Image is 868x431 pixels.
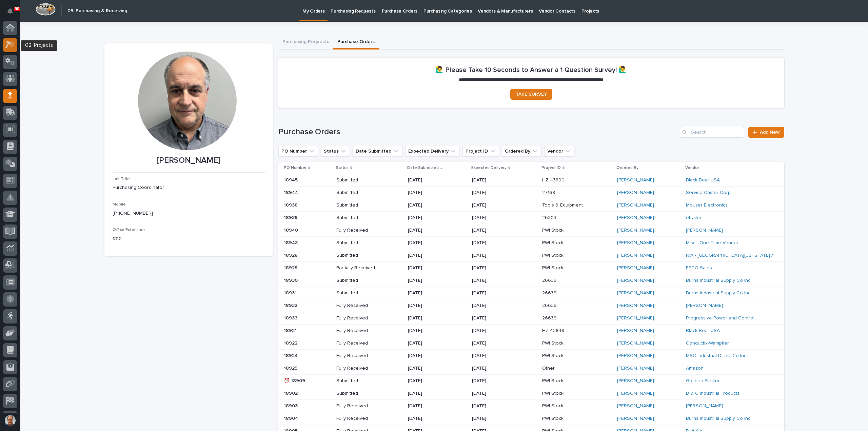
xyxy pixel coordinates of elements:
[472,416,520,422] p: [DATE]
[336,265,385,271] p: Partially Received
[284,377,307,384] p: ⏰ 18909
[472,278,520,283] p: [DATE]
[278,362,784,375] tr: 1892518925 Fully Received[DATE][DATE]OtherOther [PERSON_NAME] Amazon
[472,177,520,183] p: [DATE]
[686,391,739,396] a: B & C Industrial Products
[542,239,565,246] p: PWI Stock
[408,353,456,359] p: [DATE]
[278,127,677,137] h1: Purchase Orders
[278,274,784,287] tr: 1893018930 Submitted[DATE][DATE]2663926639 [PERSON_NAME] Burns Industrial Supply Co Inc
[3,413,17,428] button: users-avatar
[686,253,781,258] a: NIA - [GEOGRAPHIC_DATA][US_STATE] Axle
[113,184,265,191] p: Purchasing Coordinator
[284,339,299,346] p: 18922
[408,340,456,346] p: [DATE]
[472,290,520,296] p: [DATE]
[686,215,702,221] a: etrailer
[472,190,520,196] p: [DATE]
[617,253,654,258] a: [PERSON_NAME]
[284,352,299,359] p: 18924
[284,176,299,183] p: 18945
[336,177,385,183] p: Submitted
[278,350,784,362] tr: 1892418924 Fully Received[DATE][DATE]PWI StockPWI Stock [PERSON_NAME] MSC Industrial Direct Co Inc
[542,189,557,196] p: 27169
[336,215,385,221] p: Submitted
[617,315,654,321] a: [PERSON_NAME]
[284,201,299,208] p: 18938
[686,177,720,183] a: Black Bear USA
[686,328,720,334] a: Black Bear USA
[408,190,456,196] p: [DATE]
[8,8,17,19] div: Notifications90
[36,3,56,16] img: Workspace Logo
[336,240,385,246] p: Submitted
[336,416,385,422] p: Fully Received
[408,328,456,334] p: [DATE]
[542,226,565,233] p: PWI Stock
[617,340,654,346] a: [PERSON_NAME]
[686,416,750,422] a: Burns Industrial Supply Co Inc
[408,303,456,309] p: [DATE]
[542,214,558,221] p: 26303
[617,403,654,409] a: [PERSON_NAME]
[408,366,456,371] p: [DATE]
[471,164,507,172] p: Expected Delivery
[408,177,456,183] p: [DATE]
[113,228,145,232] span: Office Extension
[472,253,520,258] p: [DATE]
[284,214,299,221] p: 18939
[336,315,385,321] p: Fully Received
[278,299,784,312] tr: 1893218932 Fully Received[DATE][DATE]2663926639 [PERSON_NAME] [PERSON_NAME]
[686,290,750,296] a: Burns Industrial Supply Co Inc
[686,240,738,246] a: Misc - One Time Vender
[542,327,566,334] p: HZ 43849
[284,402,299,409] p: 18903
[336,366,385,371] p: Fully Received
[542,276,558,283] p: 26639
[472,328,520,334] p: [DATE]
[113,235,265,242] p: 1310
[542,389,565,396] p: PWI Stock
[542,314,558,321] p: 26639
[278,412,784,425] tr: 1890418904 Fully Received[DATE][DATE]PWI StockPWI Stock [PERSON_NAME] Burns Industrial Supply Co Inc
[284,389,299,396] p: 18902
[336,164,349,172] p: Status
[617,240,654,246] a: [PERSON_NAME]
[336,378,385,384] p: Submitted
[472,391,520,396] p: [DATE]
[686,190,731,196] a: Service Caster Corp
[284,189,299,196] p: 18944
[336,202,385,208] p: Submitted
[617,353,654,359] a: [PERSON_NAME]
[472,240,520,246] p: [DATE]
[617,378,654,384] a: [PERSON_NAME]
[408,265,456,271] p: [DATE]
[617,228,654,233] a: [PERSON_NAME]
[686,403,723,409] a: [PERSON_NAME]
[542,264,565,271] p: PWI Stock
[617,202,654,208] a: [PERSON_NAME]
[617,278,654,283] a: [PERSON_NAME]
[502,146,541,157] button: Ordered By
[405,146,460,157] button: Expected Delivery
[408,278,456,283] p: [DATE]
[686,366,704,371] a: Amazon
[686,315,754,321] a: Progressive Power and Control
[472,403,520,409] p: [DATE]
[278,224,784,237] tr: 1894018940 Fully Received[DATE][DATE]PWI StockPWI Stock [PERSON_NAME] [PERSON_NAME]
[408,228,456,233] p: [DATE]
[284,276,299,283] p: 18930
[336,290,385,296] p: Submitted
[113,202,126,207] span: Mobile
[542,176,566,183] p: HZ 43890
[408,315,456,321] p: [DATE]
[278,399,784,412] tr: 1890318903 Fully Received[DATE][DATE]PWI StockPWI Stock [PERSON_NAME] [PERSON_NAME]
[407,164,439,172] p: Date Submitted
[336,253,385,258] p: Submitted
[321,146,350,157] button: Status
[336,278,385,283] p: Submitted
[67,8,127,14] h2: 05. Purchasing & Receiving
[617,265,654,271] a: [PERSON_NAME]
[284,314,299,321] p: 18933
[542,251,565,258] p: PWI Stock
